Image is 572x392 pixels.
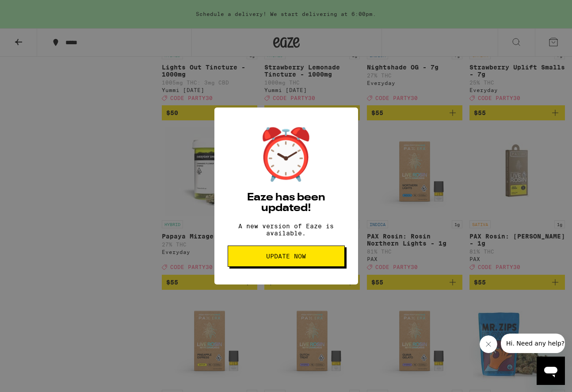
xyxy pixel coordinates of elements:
button: Update Now [228,246,345,267]
iframe: Close message [480,335,497,353]
span: Update Now [266,253,306,259]
h2: Eaze has been updated! [228,192,345,214]
iframe: Message from company [501,334,565,353]
iframe: Button to launch messaging window [537,357,565,385]
p: A new version of Eaze is available. [228,223,345,237]
div: ⏰ [255,125,317,184]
